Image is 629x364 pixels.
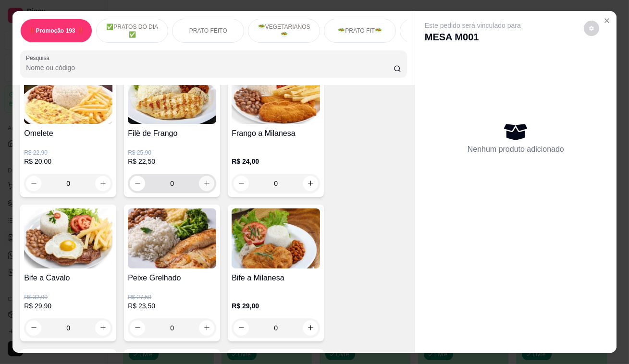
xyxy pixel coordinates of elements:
[584,21,599,36] button: decrease-product-quantity
[128,293,216,301] p: R$ 27,50
[338,27,382,35] p: 🥗PRATO FIT🥗
[128,128,216,139] h4: Filè de Frango
[128,208,216,268] img: product-image
[234,320,249,336] button: decrease-product-quantity
[24,301,112,311] p: R$ 29,90
[128,272,216,284] h4: Peixe Grelhado
[232,301,320,311] p: R$ 29,00
[26,63,394,73] input: Pesquisa
[104,23,160,38] p: ✅PRATOS DO DIA ✅
[95,176,111,191] button: increase-product-quantity
[232,272,320,284] h4: Bife a Milanesa
[24,64,112,124] img: product-image
[303,176,318,191] button: increase-product-quantity
[130,320,145,336] button: decrease-product-quantity
[130,176,145,191] button: decrease-product-quantity
[199,176,214,191] button: increase-product-quantity
[26,54,53,62] label: Pesquisa
[24,149,112,157] p: R$ 22,90
[234,176,249,191] button: decrease-product-quantity
[232,128,320,139] h4: Frango a Milanesa
[599,13,615,28] button: Close
[29,27,84,35] p: ‼️Promoção 193 ‼️
[189,27,227,35] p: PRATO FEITO
[128,149,216,157] p: R$ 25,90
[95,320,111,336] button: increase-product-quantity
[26,176,41,191] button: decrease-product-quantity
[232,208,320,268] img: product-image
[468,144,564,155] p: Nenhum produto adicionado
[256,23,312,38] p: 🥗VEGETARIANOS🥗
[232,157,320,166] p: R$ 24,00
[128,157,216,166] p: R$ 22,50
[24,293,112,301] p: R$ 32,90
[24,208,112,268] img: product-image
[24,128,112,139] h4: Omelete
[425,21,521,30] p: Este pedido será vinculado para
[24,272,112,284] h4: Bife a Cavalo
[232,64,320,124] img: product-image
[26,320,41,336] button: decrease-product-quantity
[425,30,521,44] p: MESA M001
[128,301,216,311] p: R$ 23,50
[128,64,216,124] img: product-image
[24,157,112,166] p: R$ 20,00
[303,320,318,336] button: increase-product-quantity
[199,320,214,336] button: increase-product-quantity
